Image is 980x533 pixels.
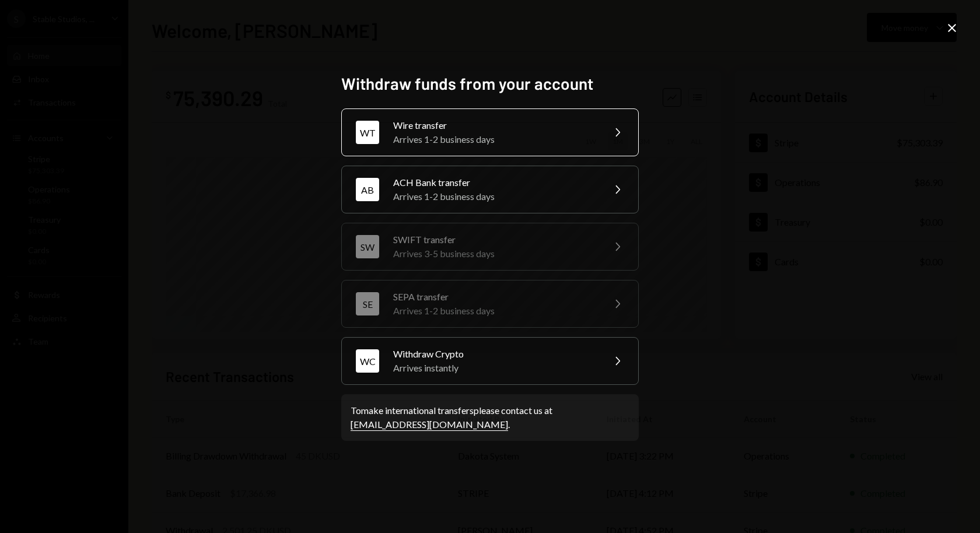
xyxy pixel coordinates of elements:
div: SEPA transfer [393,290,596,304]
div: ACH Bank transfer [393,176,596,190]
div: Arrives 1-2 business days [393,304,596,318]
div: Arrives 1-2 business days [393,132,596,146]
h2: Withdraw funds from your account [341,72,639,95]
a: [EMAIL_ADDRESS][DOMAIN_NAME] [351,419,508,431]
button: WCWithdraw CryptoArrives instantly [341,337,639,385]
div: Withdraw Crypto [393,347,596,361]
div: Arrives 3-5 business days [393,247,596,261]
div: WT [356,121,379,144]
div: WC [356,349,379,373]
div: AB [356,178,379,201]
button: SWSWIFT transferArrives 3-5 business days [341,223,639,271]
button: ABACH Bank transferArrives 1-2 business days [341,166,639,213]
div: SWIFT transfer [393,233,596,247]
button: WTWire transferArrives 1-2 business days [341,108,639,156]
div: SW [356,235,379,258]
div: SE [356,292,379,315]
div: Wire transfer [393,118,596,132]
button: SESEPA transferArrives 1-2 business days [341,280,639,328]
div: Arrives 1-2 business days [393,190,596,204]
div: Arrives instantly [393,361,596,375]
div: To make international transfers please contact us at . [351,404,629,432]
